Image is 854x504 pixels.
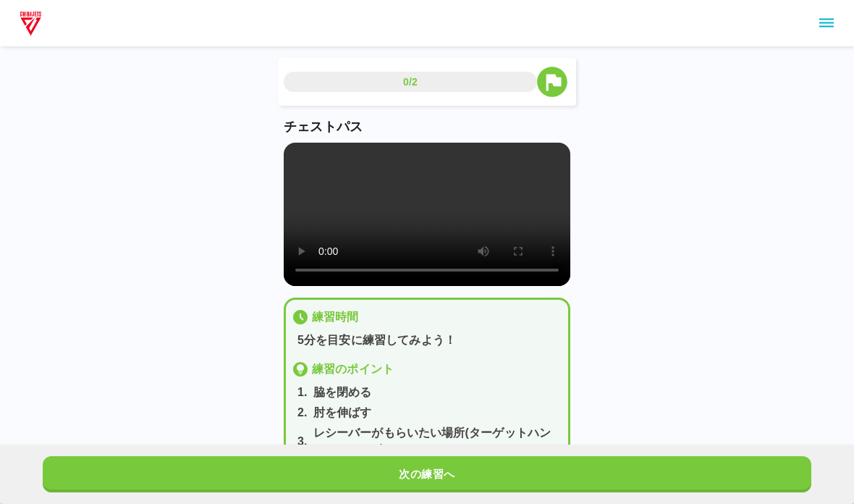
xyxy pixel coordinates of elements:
p: 1 . [297,384,308,401]
p: 2 . [297,404,308,421]
p: 5分を目安に練習してみよう！ [297,332,562,349]
button: sidemenu [814,11,839,35]
p: レシーバーがもらいたい場所(ターゲットハンド)にパスを出す [313,424,562,459]
button: 次の練習へ [43,456,811,492]
img: dummy [17,9,44,38]
p: 0/2 [403,75,418,89]
p: チェストパス [284,117,570,137]
p: 練習のポイント [312,361,394,378]
p: 脇を閉める [313,384,372,401]
p: 3 . [297,433,308,450]
p: 練習時間 [312,308,359,326]
p: 肘を伸ばす [313,404,372,421]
